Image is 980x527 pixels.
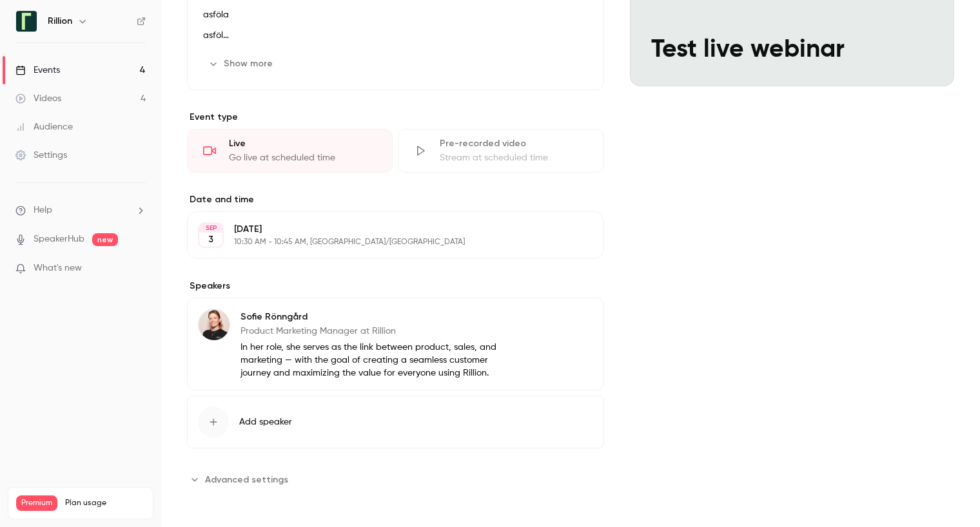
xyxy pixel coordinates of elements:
div: Stream at scheduled time [440,151,587,164]
p: Event type [187,111,604,124]
div: Events [15,64,60,77]
div: Videos [15,92,61,105]
div: Settings [15,149,67,162]
div: Pre-recorded videoStream at scheduled time [398,129,603,173]
p: 10:30 AM - 10:45 AM, [GEOGRAPHIC_DATA]/[GEOGRAPHIC_DATA] [234,237,536,247]
section: Advanced settings [187,469,604,490]
div: Live [229,137,377,150]
p: asföl [203,28,588,43]
li: help-dropdown-opener [15,204,146,217]
div: Audience [15,120,73,133]
span: new [92,233,118,246]
div: Go live at scheduled time [229,151,377,164]
p: [DATE] [234,223,536,236]
div: Sofie RönngårdSofie RönngårdProduct Marketing Manager at RillionIn her role, she serves as the li... [187,298,604,390]
span: Plan usage [65,498,145,508]
p: Product Marketing Manager at Rillion [240,325,520,338]
button: Show more [203,53,280,74]
img: Sofie Rönngård [199,309,230,340]
label: Speakers [187,280,604,292]
p: In her role, she serves as the link between product, sales, and marketing — with the goal of crea... [240,341,520,379]
span: Premium [16,495,57,511]
span: Add speaker [239,416,292,428]
span: Help [34,204,52,217]
div: SEP [199,224,222,233]
span: What's new [34,262,82,275]
div: Pre-recorded video [440,137,587,150]
p: asföla [203,7,588,23]
button: Add speaker [187,396,604,448]
p: Sofie Rönngård [240,311,520,323]
button: Advanced settings [187,469,296,490]
a: SpeakerHub [34,233,84,246]
div: LiveGo live at scheduled time [187,129,393,173]
h6: Rillion [48,15,72,28]
span: Advanced settings [205,473,288,486]
p: 3 [208,233,213,246]
label: Date and time [187,193,604,206]
img: Rillion [16,11,37,32]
